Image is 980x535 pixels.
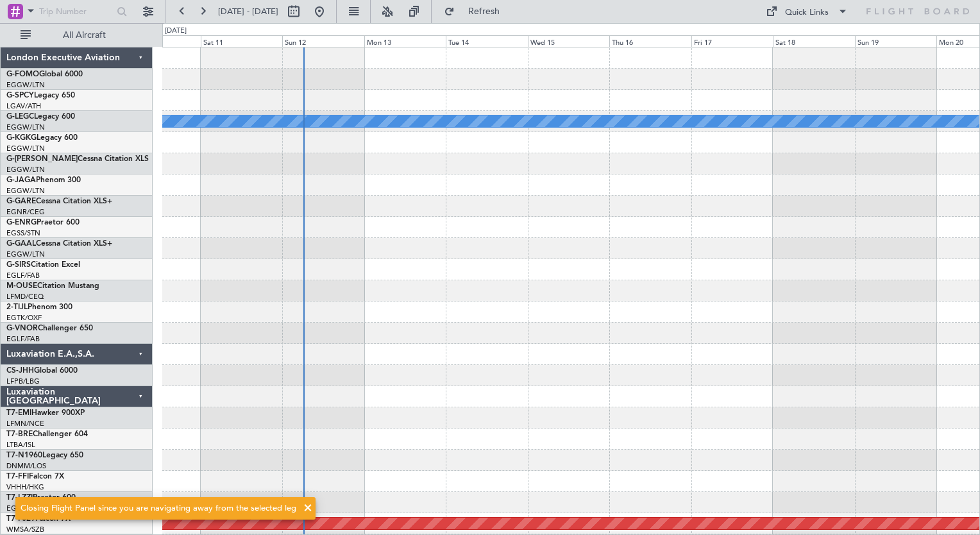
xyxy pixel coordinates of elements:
[855,35,936,47] div: Sun 19
[6,71,83,78] a: G-FOMOGlobal 6000
[6,430,33,438] span: T7-BRE
[6,292,44,301] a: LFMD/CEQ
[528,35,609,47] div: Wed 15
[14,25,139,46] button: All Aircraft
[6,165,45,174] a: EGGW/LTN
[6,71,39,78] span: G-FOMO
[691,35,773,47] div: Fri 17
[6,80,45,90] a: EGGW/LTN
[6,155,78,163] span: G-[PERSON_NAME]
[6,176,36,184] span: G-JAGA
[6,313,42,323] a: EGTK/OXF
[6,240,36,248] span: G-GAAL
[6,186,45,196] a: EGGW/LTN
[6,228,40,238] a: EGSS/STN
[609,35,691,47] div: Thu 16
[6,409,85,417] a: T7-EMIHawker 900XP
[6,473,29,480] span: T7-FFI
[6,250,45,259] a: EGGW/LTN
[6,92,75,99] a: G-SPCYLegacy 650
[6,271,40,280] a: EGLF/FAB
[33,31,135,40] span: All Aircraft
[282,35,364,47] div: Sun 12
[6,325,38,332] span: G-VNOR
[6,377,40,386] a: LFPB/LBG
[6,144,45,153] a: EGGW/LTN
[201,35,282,47] div: Sat 11
[6,92,34,99] span: G-SPCY
[21,502,296,515] div: Closing Flight Panel since you are navigating away from the selected leg
[6,198,36,205] span: G-GARE
[165,26,187,37] div: [DATE]
[6,261,80,269] a: G-SIRSCitation Excel
[6,123,45,132] a: EGGW/LTN
[39,2,113,21] input: Trip Number
[785,6,829,19] div: Quick Links
[6,219,80,226] a: G-ENRGPraetor 600
[6,430,88,438] a: T7-BREChallenger 604
[6,419,44,429] a: LFMN/NCE
[6,452,83,459] a: T7-N1960Legacy 650
[6,367,34,375] span: CS-JHH
[6,473,64,480] a: T7-FFIFalcon 7X
[6,440,35,450] a: LTBA/ISL
[773,35,854,47] div: Sat 18
[6,207,45,217] a: EGNR/CEG
[6,282,37,290] span: M-OUSE
[6,219,37,226] span: G-ENRG
[6,113,34,121] span: G-LEGC
[6,303,72,311] a: 2-TIJLPhenom 300
[6,113,75,121] a: G-LEGCLegacy 600
[6,261,31,269] span: G-SIRS
[6,461,46,471] a: DNMM/LOS
[6,367,78,375] a: CS-JHHGlobal 6000
[6,334,40,344] a: EGLF/FAB
[364,35,446,47] div: Mon 13
[6,282,99,290] a: M-OUSECitation Mustang
[6,325,93,332] a: G-VNORChallenger 650
[218,6,278,17] span: [DATE] - [DATE]
[457,7,511,16] span: Refresh
[6,409,31,417] span: T7-EMI
[446,35,527,47] div: Tue 14
[6,155,149,163] a: G-[PERSON_NAME]Cessna Citation XLS
[6,240,112,248] a: G-GAALCessna Citation XLS+
[438,1,515,22] button: Refresh
[6,134,37,142] span: G-KGKG
[6,198,112,205] a: G-GARECessna Citation XLS+
[6,101,41,111] a: LGAV/ATH
[759,1,854,22] button: Quick Links
[6,452,42,459] span: T7-N1960
[6,134,78,142] a: G-KGKGLegacy 600
[6,176,81,184] a: G-JAGAPhenom 300
[6,303,28,311] span: 2-TIJL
